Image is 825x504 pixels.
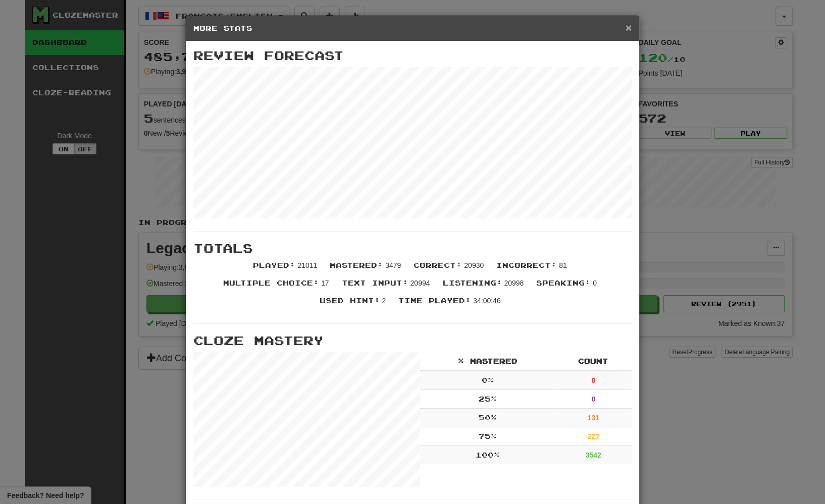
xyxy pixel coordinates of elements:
[420,371,555,390] td: 0 %
[330,261,383,269] span: Mastered :
[398,296,471,305] span: Time Played :
[408,260,491,278] li: 20930
[337,278,438,296] li: 20994
[342,278,408,287] span: Text Input :
[319,296,380,305] span: Used Hint :
[325,260,408,278] li: 3479
[193,334,632,347] h3: Cloze Mastery
[420,390,555,409] td: 25 %
[496,261,557,269] span: Incorrect :
[531,278,604,296] li: 0
[218,278,336,296] li: 17
[626,22,632,33] button: Close
[437,278,531,296] li: 20998
[248,260,325,278] li: 21011
[536,278,591,287] span: Speaking :
[555,352,632,371] th: Count
[193,242,632,255] h3: Totals
[223,278,319,287] span: Multiple Choice :
[588,432,599,440] strong: 227
[193,49,632,62] h3: Review Forecast
[420,409,555,427] td: 50 %
[491,260,574,278] li: 81
[586,451,601,459] strong: 3542
[420,352,555,371] th: % Mastered
[253,261,295,269] span: Played :
[414,261,462,269] span: Correct :
[393,296,508,313] li: 34:00:46
[588,414,599,422] strong: 131
[193,23,632,33] h5: More Stats
[420,446,555,465] td: 100 %
[591,376,595,384] strong: 0
[442,278,502,287] span: Listening :
[314,296,393,313] li: 2
[420,427,555,446] td: 75 %
[591,395,595,403] strong: 0
[626,22,632,33] span: ×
